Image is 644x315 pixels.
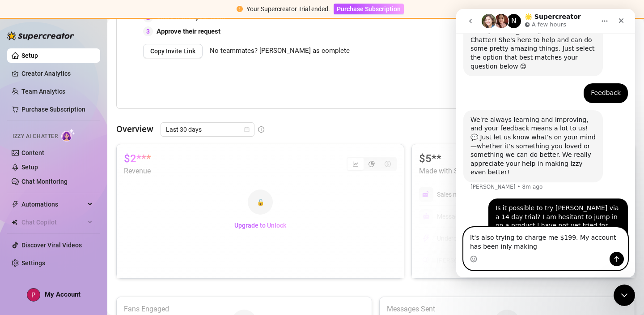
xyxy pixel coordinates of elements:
[21,178,68,185] a: Chat Monitoring
[21,242,82,249] a: Discover Viral Videos
[21,259,45,267] a: Settings
[248,190,273,215] div: 🔒
[21,215,85,229] span: Chat Copilot
[7,31,74,40] img: logo-BBDzfeDw.svg
[61,129,75,142] img: AI Chatter
[337,5,401,13] span: Purchase Subscription
[21,149,44,156] a: Content
[246,5,330,13] span: Your Supercreator Trial ended.
[21,88,65,95] a: Team Analytics
[234,222,286,229] span: Upgrade to Unlock
[227,218,293,233] button: Upgrade to Unlock
[21,197,85,211] span: Automations
[166,123,249,136] span: Last 30 days
[210,46,350,56] span: No teammates? [PERSON_NAME] as complete
[244,127,250,132] span: calendar
[13,132,58,141] span: Izzy AI Chatter
[150,47,195,55] span: Copy Invite Link
[21,66,93,81] a: Creator Analytics
[258,126,264,133] span: info-circle
[143,44,203,58] button: Copy Invite Link
[116,122,153,136] article: Overview
[45,290,80,298] span: My Account
[237,6,243,12] span: exclamation-circle
[157,27,220,35] strong: Approve their request
[12,219,17,225] img: Chat Copilot
[334,4,404,14] button: Purchase Subscription
[143,26,153,36] div: 3
[27,289,40,301] img: AEdFTp57cUMfFGx0nlJw3g5Mh2UNh_P4Q_G0_zlqLp6B=s96-c
[21,164,38,171] a: Setup
[334,5,404,13] a: Purchase Subscription
[456,9,635,277] iframe: Intercom live chat
[12,201,19,208] span: thunderbolt
[21,52,38,59] a: Setup
[21,106,85,113] a: Purchase Subscription
[614,285,635,306] iframe: Intercom live chat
